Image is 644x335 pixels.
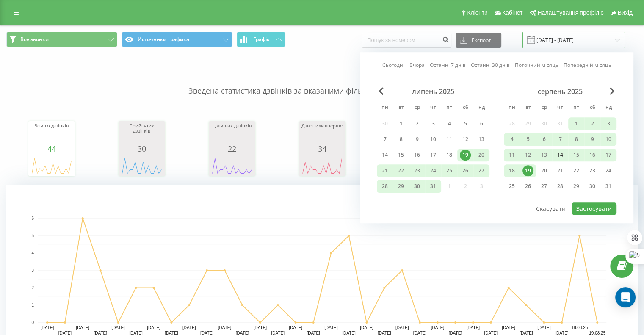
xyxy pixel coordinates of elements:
abbr: субота [586,102,599,114]
abbr: четвер [427,102,439,114]
text: [DATE] [254,325,267,330]
div: 44 [30,144,73,153]
div: пт 22 серп 2025 р. [568,164,584,177]
div: нд 27 лип 2025 р. [473,164,489,177]
div: 12 [522,150,533,161]
span: Кабінет [502,9,523,16]
div: пн 7 лип 2025 р. [377,133,393,146]
div: 22 [571,165,582,176]
text: [DATE] [111,325,125,330]
div: 19 [460,150,471,161]
div: пт 1 серп 2025 р. [568,117,584,130]
div: Open Intercom Messenger [615,287,636,307]
div: ср 20 серп 2025 р. [536,164,552,177]
div: 13 [539,150,550,161]
div: 18 [506,165,517,176]
abbr: середа [538,102,550,114]
text: [DATE] [41,325,54,330]
div: 4 [444,118,455,129]
text: 4 [31,251,34,255]
div: ср 9 лип 2025 р. [409,133,425,146]
div: чт 7 серп 2025 р. [552,133,568,146]
div: 17 [603,150,614,161]
div: 13 [476,134,487,145]
a: Останні 30 днів [471,61,510,69]
div: вт 12 серп 2025 р. [520,149,536,161]
span: Налаштування профілю [537,9,603,16]
div: нд 20 лип 2025 р. [473,149,489,161]
abbr: понеділок [506,102,518,114]
div: 31 [428,181,439,192]
a: Поточний місяць [515,61,558,69]
span: Клієнти [467,9,488,16]
div: 11 [506,150,517,161]
a: Попередній місяць [564,61,611,69]
span: Next Month [610,87,615,95]
button: Источники трафика [122,32,232,47]
div: пн 14 лип 2025 р. [377,149,393,161]
div: вт 29 лип 2025 р. [393,180,409,193]
div: 28 [555,181,566,192]
div: 8 [571,134,582,145]
text: 5 [31,233,34,238]
div: 1 [571,118,582,129]
div: 24 [603,165,614,176]
div: 15 [395,150,406,161]
span: Вихід [618,9,633,16]
div: чт 17 лип 2025 р. [425,149,441,161]
span: Previous Month [379,87,384,95]
text: 1 [31,303,34,307]
svg: A chart. [301,153,343,178]
div: 31 [603,181,614,192]
p: Зведена статистика дзвінків за вказаними фільтрами за обраний період [6,69,638,97]
div: 30 [412,181,423,192]
div: нд 24 серп 2025 р. [600,164,616,177]
div: нд 17 серп 2025 р. [600,149,616,161]
div: 6 [476,118,487,129]
div: 9 [587,134,598,145]
div: пн 18 серп 2025 р. [504,164,520,177]
div: пт 25 лип 2025 р. [441,164,457,177]
div: ср 2 лип 2025 р. [409,117,425,130]
a: Сьогодні [382,61,404,69]
div: пт 4 лип 2025 р. [441,117,457,130]
text: [DATE] [466,325,480,330]
text: [DATE] [182,325,196,330]
div: 20 [539,165,550,176]
abbr: п’ятниця [443,102,456,114]
text: 0 [31,320,34,325]
div: 14 [555,150,566,161]
div: 3 [603,118,614,129]
div: 3 [428,118,439,129]
div: 7 [555,134,566,145]
div: 30 [121,144,163,153]
button: Застосувати [572,202,616,215]
div: вт 5 серп 2025 р. [520,133,536,146]
div: 19 [522,165,533,176]
text: 3 [31,268,34,273]
div: пт 11 лип 2025 р. [441,133,457,146]
div: 30 [587,181,598,192]
div: 8 [395,134,406,145]
div: 2 [412,118,423,129]
div: Прийнятих дзвінків [121,123,163,144]
svg: A chart. [121,153,163,178]
div: чт 24 лип 2025 р. [425,164,441,177]
div: 34 [301,144,343,153]
div: Цільових дзвінків [211,123,253,144]
abbr: неділя [475,102,488,114]
button: Графік [237,32,285,47]
div: пн 28 лип 2025 р. [377,180,393,193]
abbr: субота [459,102,472,114]
div: Дзвонили вперше [301,123,343,144]
text: 18.08.25 [571,325,588,330]
text: 2 [31,285,34,290]
div: 14 [379,150,390,161]
div: пн 4 серп 2025 р. [504,133,520,146]
text: [DATE] [76,325,90,330]
div: 18 [444,150,455,161]
div: сб 5 лип 2025 р. [457,117,473,130]
div: чт 3 лип 2025 р. [425,117,441,130]
span: Графік [253,36,270,42]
